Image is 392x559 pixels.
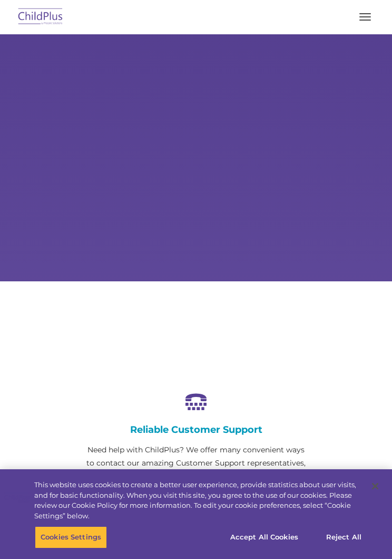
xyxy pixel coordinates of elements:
img: ChildPlus by Procare Solutions [16,5,65,30]
button: Reject All [311,526,377,548]
button: Cookies Settings [35,526,107,548]
p: Need help with ChildPlus? We offer many convenient ways to contact our amazing Customer Support r... [85,443,307,483]
button: Close [364,475,387,498]
button: Accept All Cookies [224,526,304,548]
div: This website uses cookies to create a better user experience, provide statistics about user visit... [34,480,364,521]
h4: Reliable Customer Support [85,424,307,435]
